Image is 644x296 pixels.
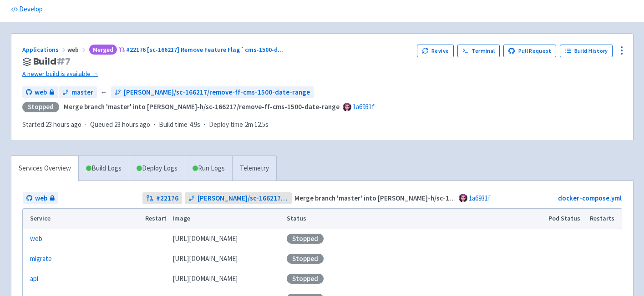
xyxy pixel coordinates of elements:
time: 23 hours ago [46,120,81,129]
span: [DOMAIN_NAME][URL] [172,254,238,264]
a: A newer build is available → [22,69,410,79]
span: 2m 12.5s [245,120,269,130]
a: master [59,86,97,99]
strong: Merge branch 'master' into [PERSON_NAME]-h/sc-166217/remove-ff-cms-1500-date-range [294,194,570,202]
a: Deploy Logs [129,156,185,181]
a: web [23,192,58,205]
a: [PERSON_NAME]/sc-166217/remove-ff-cms-1500-date-range [185,192,292,205]
a: docker-compose.yml [558,194,622,202]
div: Stopped [287,234,324,244]
a: Terminal [457,45,500,57]
span: Merged [89,45,117,55]
a: Pull Request [503,45,557,57]
span: #22176 [sc-166217] Remove Feature Flag `cms-1500-d ... [126,45,283,54]
span: 4.9s [189,120,200,130]
span: web [35,193,47,204]
span: ← [101,87,107,98]
a: Merged#22176 [sc-166217] Remove Feature Flag `cms-1500-d... [87,45,285,54]
strong: Merge branch 'master' into [PERSON_NAME]-h/sc-166217/remove-ff-cms-1500-date-range [64,102,340,111]
th: Pod Status [545,209,587,229]
a: [PERSON_NAME]/sc-166217/remove-ff-cms-1500-date-range [111,86,314,99]
th: Service [23,209,142,229]
span: Queued [90,120,150,129]
strong: # 22176 [156,193,178,204]
span: master [71,87,93,98]
span: Build time [159,120,188,130]
a: Build History [560,45,613,57]
a: Telemetry [232,156,276,181]
div: · · · [22,120,274,130]
a: web [22,86,58,99]
a: 1a6931f [469,194,491,202]
a: Build Logs [79,156,129,181]
th: Status [284,209,545,229]
span: [DOMAIN_NAME][URL] [172,274,238,284]
span: Deploy time [209,120,243,130]
a: migrate [30,254,52,264]
a: 1a6931f [353,102,375,111]
th: Restart [142,209,170,229]
a: api [30,274,38,284]
a: Applications [22,45,67,54]
span: Build [33,56,71,67]
div: Stopped [287,254,324,264]
a: web [30,234,42,244]
th: Restarts [587,209,621,229]
div: Stopped [22,102,59,112]
span: web [67,45,87,54]
button: Revive [417,45,453,57]
th: Image [169,209,284,229]
span: [PERSON_NAME]/sc-166217/remove-ff-cms-1500-date-range [124,87,310,98]
span: [PERSON_NAME]/sc-166217/remove-ff-cms-1500-date-range [198,193,288,204]
time: 23 hours ago [114,120,150,129]
div: Stopped [287,274,324,284]
a: #22176 [142,192,182,205]
a: Run Logs [185,156,232,181]
span: [DOMAIN_NAME][URL] [172,234,238,244]
span: web [35,87,47,98]
span: # 7 [56,55,71,68]
a: Services Overview [11,156,78,181]
span: Started [22,120,81,129]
